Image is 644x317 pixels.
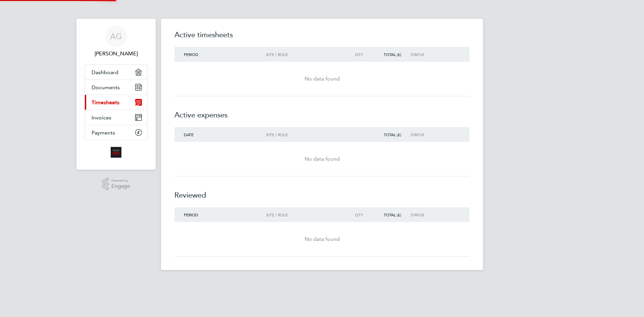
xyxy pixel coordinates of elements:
[372,52,411,57] div: Total (£)
[411,132,452,137] div: Status
[102,178,130,191] a: Powered byEngage
[174,235,470,243] div: No data found
[343,52,372,57] div: Qty
[85,50,148,58] span: Aiden Grover
[174,96,470,127] h2: Active expenses
[266,52,343,57] div: Site / Role
[174,155,470,163] div: No data found
[92,84,120,91] span: Documents
[411,212,452,217] div: Status
[85,147,148,158] a: Go to home page
[266,212,343,217] div: Site / Role
[85,80,147,95] a: Documents
[110,32,122,41] span: AG
[76,19,156,170] nav: Main navigation
[85,125,147,140] a: Payments
[372,132,411,137] div: Total (£)
[92,129,115,136] span: Payments
[111,183,130,189] span: Engage
[174,132,266,137] div: Date
[85,110,147,125] a: Invoices
[411,52,452,57] div: Status
[92,69,118,75] span: Dashboard
[85,65,147,80] a: Dashboard
[111,178,130,183] span: Powered by
[174,176,470,207] h2: Reviewed
[184,52,198,57] span: Period
[85,25,148,58] a: AG[PERSON_NAME]
[85,95,147,110] a: Timesheets
[174,30,470,47] h2: Active timesheets
[92,99,119,106] span: Timesheets
[343,212,372,217] div: Qty
[184,212,198,217] span: Period
[111,147,121,158] img: alliancemsp-logo-retina.png
[92,114,111,121] span: Invoices
[174,75,470,83] div: No data found
[266,132,343,137] div: Site / Role
[372,212,411,217] div: Total (£)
